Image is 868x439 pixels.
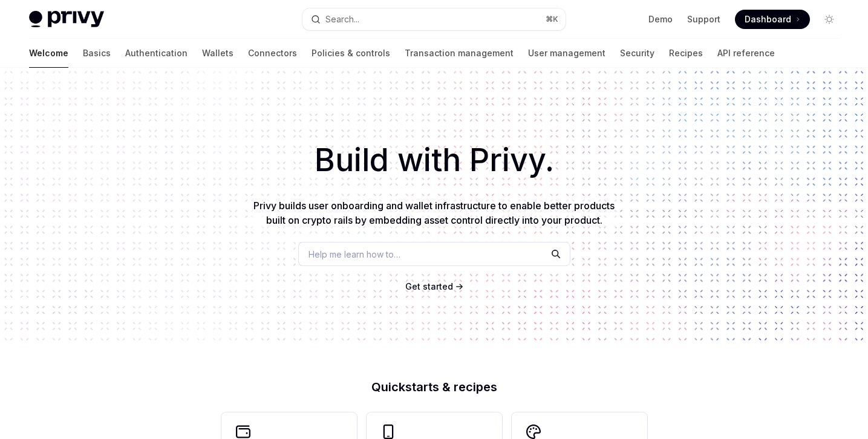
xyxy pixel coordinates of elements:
[312,39,390,68] a: Policies & controls
[19,137,849,184] h1: Build with Privy.
[83,39,111,68] a: Basics
[253,200,615,226] span: Privy builds user onboarding and wallet infrastructure to enable better products built on crypto ...
[125,39,188,68] a: Authentication
[325,12,359,27] div: Search...
[735,10,810,29] a: Dashboard
[528,39,605,68] a: User management
[221,381,647,393] h2: Quickstarts & recipes
[405,39,514,68] a: Transaction management
[687,13,720,25] a: Support
[405,281,453,293] a: Get started
[717,39,775,68] a: API reference
[302,8,566,30] button: Search...⌘K
[405,281,453,291] span: Get started
[546,15,558,24] span: ⌘ K
[308,248,400,261] span: Help me learn how to…
[248,39,297,68] a: Connectors
[202,39,233,68] a: Wallets
[29,39,68,68] a: Welcome
[745,13,791,25] span: Dashboard
[669,39,703,68] a: Recipes
[29,11,104,28] img: light logo
[620,39,654,68] a: Security
[820,10,839,29] button: Toggle dark mode
[648,13,673,25] a: Demo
